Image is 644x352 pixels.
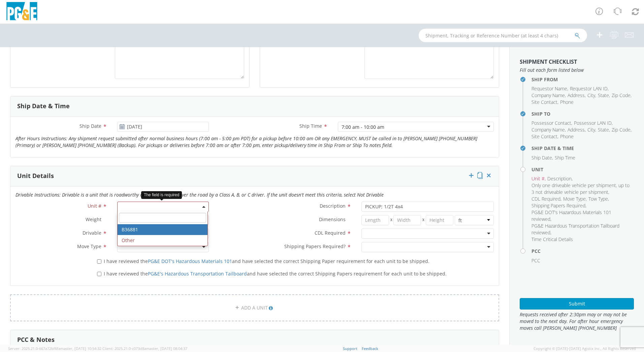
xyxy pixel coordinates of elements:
span: Possessor Contact [532,120,571,126]
li: , [532,92,566,99]
input: I have reviewed thePG&E DOT's Hazardous Materials 101and have selected the correct Shipping Paper... [97,259,101,264]
span: Site Contact [532,133,557,140]
span: State [598,126,609,133]
i: Drivable Instructions: Drivable is a unit that is roadworthy and can be driven over the road by a... [15,192,384,198]
li: , [568,126,586,133]
span: Shipping Papers Required [532,202,585,209]
h3: Ship Date & Time [17,103,70,110]
span: Requestor LAN ID [570,85,608,92]
li: , [568,92,586,99]
span: Ship Time [555,154,575,161]
span: I have reviewed the and have selected the correct Shipping Papers requirement for each unit to be... [104,270,447,277]
span: Copyright © [DATE]-[DATE] Agistix Inc., All Rights Reserved [534,346,636,351]
a: PG&E DOT's Hazardous Materials 101 [148,258,232,264]
li: , [598,92,610,99]
span: master, [DATE] 08:04:37 [146,346,187,351]
span: PG&E DOT's Hazardous Materials 101 reviewed [532,209,611,222]
li: , [532,182,632,196]
span: PCC [532,257,540,264]
span: Company Name [532,92,565,98]
input: Shipment, Tracking or Reference Number (at least 4 chars) [419,29,587,42]
span: I have reviewed the and have selected the correct Shipping Paper requirement for each unit to be ... [104,258,429,264]
span: Phone [560,99,574,105]
h3: Unit Details [17,173,54,179]
span: Company Name [532,126,565,133]
span: Time Critical Details [532,236,573,242]
h4: Ship From [532,77,634,82]
span: State [598,92,609,98]
li: , [532,133,558,140]
span: Ship Date [79,123,101,129]
h4: PCC [532,248,634,254]
span: City [587,92,595,98]
li: , [612,92,632,99]
span: master, [DATE] 10:54:32 [60,346,101,351]
span: Fill out each form listed below [520,67,634,74]
li: , [532,196,561,202]
span: Requests received after 2:30pm may or may not be moved to the next day. For after hour emergency ... [520,311,634,331]
li: , [532,154,553,161]
li: , [532,85,568,92]
input: Length [361,215,389,225]
span: Tow Type [588,196,608,202]
h4: Ship Date & Time [532,146,634,151]
a: ADD A UNIT [10,294,499,321]
li: , [563,196,587,202]
span: Ship Date [532,154,552,161]
li: , [532,209,632,223]
a: PG&E's Hazardous Transportation Tailboard [148,270,247,277]
span: Zip Code [612,92,631,98]
span: Weight [86,216,101,223]
li: , [598,126,610,133]
h4: Ship To [532,111,634,116]
input: I have reviewed thePG&E's Hazardous Transportation Tailboardand have selected the correct Shippin... [97,272,101,276]
li: , [587,126,596,133]
h3: PCC & Notes [17,336,55,343]
span: Dimensions [319,216,346,223]
li: Other [118,235,207,246]
button: Submit [520,298,634,310]
span: Shipping Papers Required? [284,243,346,250]
span: Description [320,203,346,209]
li: , [532,223,632,236]
input: Height [426,215,453,225]
a: Feedback [362,346,378,351]
div: The field is required [141,191,182,199]
span: CDL Required [315,230,346,236]
span: City [587,126,595,133]
span: Unit # [88,203,101,209]
span: Phone [560,133,574,140]
li: , [547,175,573,182]
li: , [574,120,613,126]
span: X [421,215,426,225]
span: CDL Required [532,196,560,202]
span: X [389,215,394,225]
span: Site Contact [532,99,557,105]
span: Only one driveable vehicle per shipment, up to 3 not driveable vehicle per shipment [532,182,630,195]
li: , [612,126,632,133]
span: Move Type [563,196,586,202]
img: pge-logo-06675f144f4cfa6a6814.png [5,2,39,22]
li: , [570,85,609,92]
span: Address [568,126,585,133]
span: Unit # [532,175,545,182]
li: , [532,120,572,126]
div: 7:00 am - 10:00 am [342,124,384,130]
h4: Unit [532,167,634,172]
strong: Shipment Checklist [520,58,577,65]
li: , [588,196,609,202]
span: Requestor Name [532,85,567,92]
span: PG&E Hazardous Transportation Tailboard reviewed [532,223,619,236]
span: Zip Code [612,126,631,133]
span: Move Type [77,243,101,250]
span: Ship Time [299,123,322,129]
li: , [532,202,586,209]
a: Support [343,346,357,351]
li: B36881 [118,224,207,235]
li: , [532,126,566,133]
span: Client: 2025.21.0-c073d8a [102,346,187,351]
li: , [532,99,558,106]
li: , [587,92,596,99]
span: Address [568,92,585,98]
span: Drivable [83,230,101,236]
